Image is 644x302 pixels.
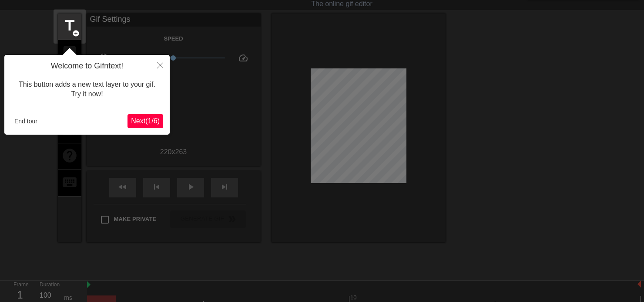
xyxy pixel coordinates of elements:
button: End tour [11,115,41,128]
button: Next [127,114,163,128]
span: Next ( 1 / 6 ) [131,117,160,125]
h4: Welcome to Gifntext! [11,61,163,71]
div: This button adds a new text layer to your gif. Try it now! [11,71,163,108]
button: Close [151,55,170,75]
